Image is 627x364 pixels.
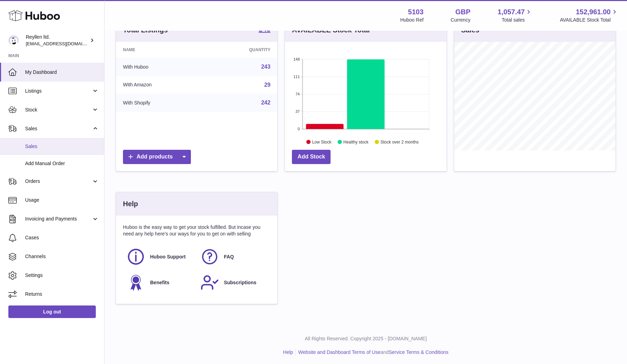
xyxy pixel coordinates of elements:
div: Reyllen ltd. [26,34,88,47]
span: Add Manual Order [25,160,99,167]
span: Benefits [150,279,169,286]
span: Stock [25,107,92,113]
a: Help [283,349,293,355]
a: Service Terms & Conditions [389,349,449,355]
a: 242 [261,100,271,106]
strong: 243 [259,26,270,33]
span: [EMAIL_ADDRESS][DOMAIN_NAME] [26,41,102,46]
span: Sales [25,125,92,132]
text: Low Stock [312,139,332,144]
a: 1,057.47 Total sales [498,7,533,23]
span: Subscriptions [224,279,256,286]
span: AVAILABLE Stock Total [560,17,619,23]
p: Huboo is the easy way to get your stock fulfilled. But incase you need any help here's our ways f... [123,224,270,237]
span: 152,961.00 [576,7,611,17]
td: With Amazon [116,76,204,94]
a: Benefits [126,273,193,292]
span: Settings [25,272,99,279]
a: Log out [8,305,96,318]
text: 74 [296,92,300,96]
span: Usage [25,197,99,203]
span: Channels [25,253,99,260]
a: Huboo Support [126,247,193,266]
span: FAQ [224,254,234,260]
span: Sales [25,143,99,150]
a: Subscriptions [200,273,267,292]
li: and [296,349,448,356]
span: My Dashboard [25,69,99,76]
span: 1,057.47 [498,7,525,17]
span: Orders [25,178,92,185]
a: 152,961.00 AVAILABLE Stock Total [560,7,619,23]
text: Healthy stock [343,139,369,144]
a: 29 [264,82,271,88]
span: Huboo Support [150,254,186,260]
td: With Shopify [116,94,204,112]
text: Stock over 2 months [381,139,419,144]
a: FAQ [200,247,267,266]
a: Add products [123,150,191,164]
span: Returns [25,291,99,297]
td: With Huboo [116,58,204,76]
text: 148 [293,57,300,61]
text: 0 [298,127,300,131]
th: Quantity [204,42,278,58]
span: Invoicing and Payments [25,216,92,222]
text: 37 [296,109,300,114]
div: Huboo Ref [400,17,424,23]
strong: 5103 [408,7,424,17]
span: Listings [25,88,92,94]
p: All Rights Reserved. Copyright 2025 - [DOMAIN_NAME] [110,335,621,342]
span: Cases [25,234,99,241]
strong: GBP [455,7,470,17]
text: 111 [293,75,300,79]
th: Name [116,42,204,58]
a: Website and Dashboard Terms of Use [298,349,380,355]
span: Total sales [502,17,533,23]
h3: Help [123,199,138,209]
a: Add Stock [292,150,331,164]
img: reyllen@reyllen.com [8,35,19,46]
div: Currency [451,17,471,23]
a: 243 [261,64,271,70]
